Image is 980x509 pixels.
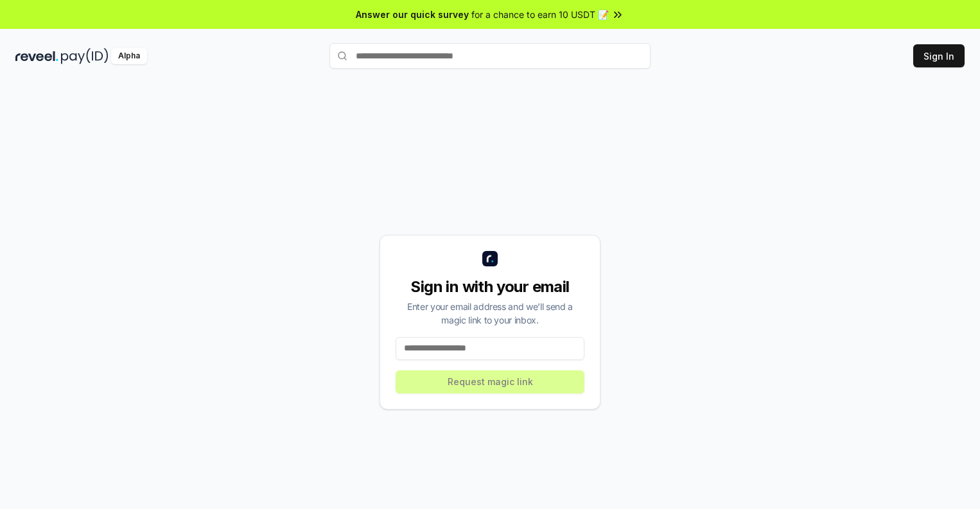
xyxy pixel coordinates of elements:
[111,48,147,64] div: Alpha
[15,48,58,64] img: reveel_dark
[913,44,965,67] button: Sign In
[356,8,469,21] span: Answer our quick survey
[396,300,584,327] div: Enter your email address and we’ll send a magic link to your inbox.
[396,277,584,297] div: Sign in with your email
[61,48,109,64] img: pay_id
[482,251,498,266] img: logo_small
[471,8,609,21] span: for a chance to earn 10 USDT 📝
